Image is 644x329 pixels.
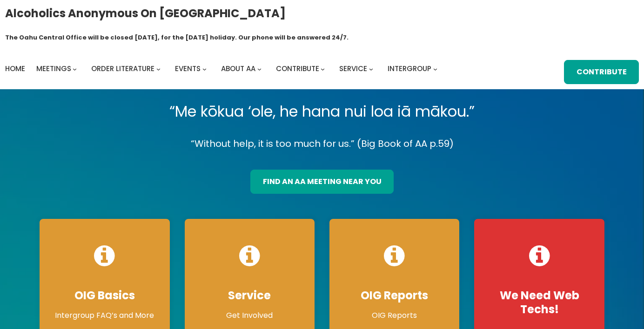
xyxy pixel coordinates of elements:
p: Get Involved [194,310,305,321]
p: “Without help, it is too much for us.” (Big Book of AA p.59) [32,136,612,152]
a: About AA [221,62,255,75]
a: Home [5,62,25,75]
button: Order Literature submenu [156,67,161,71]
a: Events [175,62,201,75]
h4: We Need Web Techs! [483,289,595,316]
a: Service [339,62,367,75]
a: Meetings [36,62,71,75]
button: Contribute submenu [321,67,325,71]
a: Intergroup [388,62,431,75]
button: Meetings submenu [73,67,77,71]
h4: OIG Basics [49,289,160,303]
h1: The Oahu Central Office will be closed [DATE], for the [DATE] holiday. Our phone will be answered... [5,33,349,42]
span: Contribute [276,64,319,73]
nav: Intergroup [5,62,441,75]
p: “Me kōkua ‘ole, he hana nui loa iā mākou.” [32,99,612,125]
button: About AA submenu [257,67,262,71]
span: About AA [221,64,255,73]
span: Intergroup [388,64,431,73]
p: OIG Reports [339,310,450,321]
span: Home [5,64,25,73]
a: Contribute [276,62,319,75]
p: Intergroup FAQ’s and More [49,310,160,321]
button: Intergroup submenu [433,67,437,71]
h4: Service [194,289,305,303]
h4: OIG Reports [339,289,450,303]
span: Service [339,64,367,73]
a: Alcoholics Anonymous on [GEOGRAPHIC_DATA] [5,3,286,23]
span: Events [175,64,201,73]
span: Order Literature [91,64,154,73]
button: Service submenu [369,67,373,71]
button: Events submenu [202,67,207,71]
span: Meetings [36,64,71,73]
a: find an aa meeting near you [250,170,394,194]
a: Contribute [564,60,639,84]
